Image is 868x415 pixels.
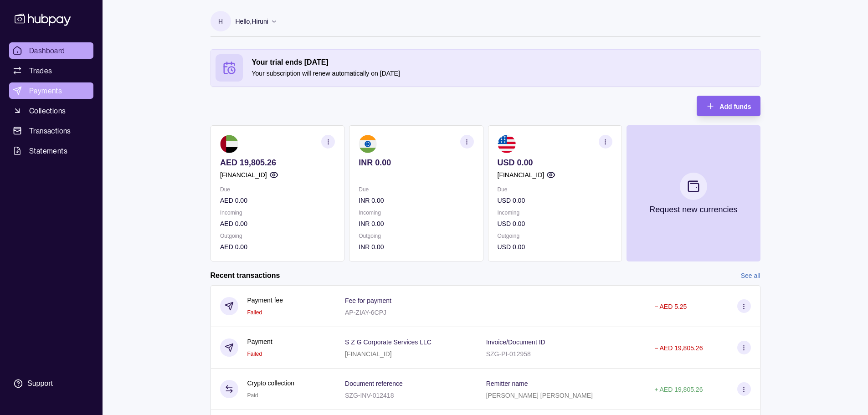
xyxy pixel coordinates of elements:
p: Outgoing [497,231,612,241]
p: AED 0.00 [220,195,335,205]
a: See all [741,271,760,281]
span: Add funds [719,103,751,110]
img: us [497,135,515,153]
p: Outgoing [359,231,473,241]
a: Support [9,374,93,393]
p: Fee for payment [345,297,391,304]
p: − AED 19,805.26 [654,344,703,352]
p: [FINANCIAL_ID] [497,170,544,180]
p: INR 0.00 [359,195,473,205]
p: USD 0.00 [497,195,612,205]
a: Dashboard [9,42,93,59]
p: AED 19,805.26 [220,158,335,168]
p: SZG-INV-012418 [345,392,394,399]
p: [PERSON_NAME] [PERSON_NAME] [486,392,593,399]
span: Failed [247,309,262,316]
span: Transactions [29,125,71,136]
button: Request new currencies [626,125,760,261]
p: Due [359,184,473,195]
p: Your subscription will renew automatically on [DATE] [252,68,755,78]
p: S Z G Corporate Services LLC [345,338,431,346]
div: Support [27,379,53,389]
p: INR 0.00 [359,158,473,168]
span: Collections [29,105,66,116]
img: ae [220,135,238,153]
p: [FINANCIAL_ID] [220,170,267,180]
span: Dashboard [29,45,65,56]
p: INR 0.00 [359,242,473,252]
p: H [218,16,223,26]
p: Crypto collection [247,378,295,388]
p: Document reference [345,380,403,387]
p: USD 0.00 [497,158,612,168]
p: Payment fee [247,295,283,305]
a: Transactions [9,123,93,139]
p: Hello, Hiruni [236,16,268,26]
p: Due [220,184,335,195]
p: [FINANCIAL_ID] [345,350,392,358]
p: USD 0.00 [497,242,612,252]
span: Trades [29,65,52,76]
p: Due [497,184,612,195]
p: Remitter name [486,380,528,387]
p: − AED 5.25 [654,303,687,310]
a: Collections [9,102,93,119]
p: Invoice/Document ID [486,338,545,346]
p: INR 0.00 [359,219,473,229]
p: SZG-PI-012958 [486,350,531,358]
a: Payments [9,82,93,99]
p: AP-ZIAY-6CPJ [345,309,386,316]
p: Incoming [497,208,612,218]
span: Payments [29,85,62,96]
p: USD 0.00 [497,219,612,229]
p: Incoming [220,208,335,218]
button: Add funds [697,96,760,116]
p: Request new currencies [649,205,737,215]
span: Paid [247,392,258,399]
h2: Recent transactions [211,271,280,281]
a: Trades [9,62,93,79]
p: + AED 19,805.26 [654,386,703,393]
span: Failed [247,351,262,357]
p: AED 0.00 [220,242,335,252]
p: Incoming [359,208,473,218]
p: Outgoing [220,231,335,241]
a: Statements [9,143,93,159]
p: AED 0.00 [220,219,335,229]
span: Statements [29,145,67,156]
img: in [359,135,377,153]
p: Payment [247,337,272,347]
h2: Your trial ends [DATE] [252,57,755,67]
